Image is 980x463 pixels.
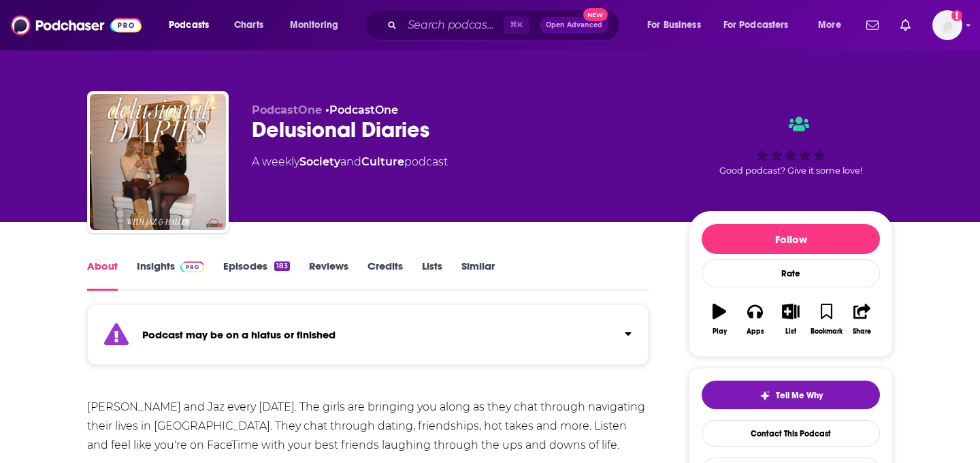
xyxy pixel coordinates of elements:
div: A weekly podcast [252,154,448,170]
strong: Podcast may be on a hiatus or finished [142,328,336,341]
button: Share [845,295,880,344]
a: Similar [461,259,495,291]
a: Reviews [309,259,348,291]
span: and [340,155,361,168]
div: Search podcasts, credits, & more... [378,10,633,41]
button: tell me why sparkleTell Me Why [702,381,880,409]
a: InsightsPodchaser Pro [137,259,204,291]
div: Play [713,328,727,336]
button: open menu [159,14,227,36]
a: Contact This Podcast [702,420,880,447]
a: Credits [367,259,403,291]
img: Podchaser Pro [180,261,204,272]
button: Bookmark [808,295,844,344]
button: Apps [737,295,772,344]
span: Monitoring [290,16,338,35]
section: Click to expand status details [87,313,649,365]
a: PodcastOne [329,103,398,116]
span: For Podcasters [723,16,789,35]
button: Play [702,295,737,344]
svg: Add a profile image [951,10,962,21]
button: open menu [280,14,356,36]
a: Lists [422,259,442,291]
button: open menu [638,14,718,36]
div: Bookmark [811,328,843,336]
div: 183 [274,261,290,271]
img: Delusional Diaries [90,94,226,230]
img: User Profile [932,10,962,40]
button: Show profile menu [932,10,962,40]
span: For Business [647,16,701,35]
button: Open AdvancedNew [540,17,608,33]
a: Charts [225,14,272,36]
button: open menu [715,14,808,36]
a: Society [299,155,340,168]
div: Rate [702,259,880,287]
button: open menu [808,14,858,36]
img: tell me why sparkle [759,390,770,401]
a: Culture [361,155,404,168]
span: Open Advanced [546,22,602,29]
a: Episodes183 [223,259,290,291]
span: ⌘ K [504,16,529,34]
span: Podcasts [169,16,209,35]
span: Tell Me Why [776,390,823,401]
a: Show notifications dropdown [895,14,916,37]
input: Search podcasts, credits, & more... [402,14,504,36]
div: [PERSON_NAME] and Jaz every [DATE]. The girls are bringing you along as they chat through navigat... [87,398,649,455]
span: Logged in as dkcmediatechnyc [932,10,962,40]
div: List [785,328,796,336]
span: Charts [234,16,263,35]
button: Follow [702,224,880,254]
span: New [583,8,608,21]
div: Apps [747,328,764,336]
div: Good podcast? Give it some love! [689,103,893,188]
a: About [87,259,118,291]
button: List [773,295,808,344]
span: More [818,16,841,35]
div: Share [853,328,871,336]
span: PodcastOne [252,103,322,116]
span: • [325,103,398,116]
a: Show notifications dropdown [861,14,884,37]
span: Good podcast? Give it some love! [719,165,862,176]
img: Podchaser - Follow, Share and Rate Podcasts [11,12,142,38]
